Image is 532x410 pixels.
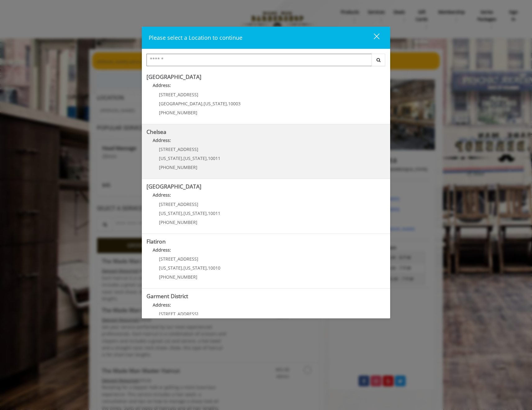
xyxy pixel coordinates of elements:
[147,54,372,66] input: Search Center
[159,164,197,170] span: [PHONE_NUMBER]
[153,192,171,198] b: Address:
[208,265,220,271] span: 10010
[159,274,197,280] span: [PHONE_NUMBER]
[147,73,201,80] b: [GEOGRAPHIC_DATA]
[362,31,383,44] button: close dialog
[153,82,171,88] b: Address:
[228,101,241,107] span: 10003
[183,265,207,271] span: [US_STATE]
[159,219,197,225] span: [PHONE_NUMBER]
[147,128,166,135] b: Chelsea
[159,146,198,152] span: [STREET_ADDRESS]
[227,101,228,107] span: ,
[153,137,171,143] b: Address:
[153,302,171,308] b: Address:
[182,155,183,161] span: ,
[159,110,197,116] span: [PHONE_NUMBER]
[207,155,208,161] span: ,
[159,256,198,262] span: [STREET_ADDRESS]
[183,155,207,161] span: [US_STATE]
[147,238,166,245] b: Flatiron
[202,101,204,107] span: ,
[367,33,379,42] div: close dialog
[183,210,207,216] span: [US_STATE]
[159,201,198,207] span: [STREET_ADDRESS]
[159,311,198,317] span: [STREET_ADDRESS]
[159,92,198,98] span: [STREET_ADDRESS]
[159,210,182,216] span: [US_STATE]
[207,210,208,216] span: ,
[204,101,227,107] span: [US_STATE]
[208,210,220,216] span: 10011
[149,34,242,41] span: Please select a Location to continue
[182,210,183,216] span: ,
[182,265,183,271] span: ,
[208,155,220,161] span: 10011
[153,247,171,253] b: Address:
[147,183,201,190] b: [GEOGRAPHIC_DATA]
[207,265,208,271] span: ,
[375,58,382,62] i: Search button
[159,101,202,107] span: [GEOGRAPHIC_DATA]
[147,292,188,300] b: Garment District
[147,54,385,69] div: Center Select
[159,265,182,271] span: [US_STATE]
[159,155,182,161] span: [US_STATE]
